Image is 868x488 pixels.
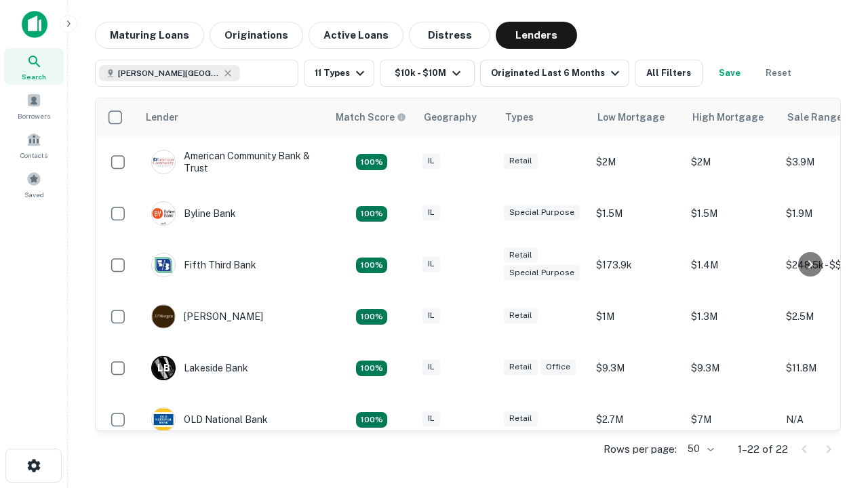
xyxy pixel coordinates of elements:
[152,305,175,328] img: picture
[152,202,175,225] img: picture
[304,60,374,87] button: 11 Types
[589,291,684,342] td: $1M
[152,150,175,174] img: picture
[151,150,314,174] div: American Community Bank & Trust
[684,136,779,188] td: $2M
[504,265,580,281] div: Special Purpose
[422,308,440,323] div: IL
[589,239,684,291] td: $173.9k
[356,154,387,170] div: Matching Properties: 2, hasApolloMatch: undefined
[336,110,403,125] h6: Match Score
[138,98,328,136] th: Lender
[356,361,387,377] div: Matching Properties: 3, hasApolloMatch: undefined
[496,22,577,49] button: Lenders
[684,291,779,342] td: $1.3M
[210,22,303,49] button: Originations
[151,356,248,380] div: Lakeside Bank
[589,136,684,188] td: $2M
[589,98,684,136] th: Low Mortgage
[738,441,788,457] p: 1–22 of 22
[356,206,387,222] div: Matching Properties: 2, hasApolloMatch: undefined
[409,22,490,49] button: Distress
[597,109,665,125] div: Low Mortgage
[416,98,497,136] th: Geography
[684,239,779,291] td: $1.4M
[787,109,842,125] div: Sale Range
[589,188,684,239] td: $1.5M
[380,60,475,87] button: $10k - $10M
[504,359,538,375] div: Retail
[491,65,623,81] div: Originated Last 6 Months
[18,110,50,121] span: Borrowers
[757,60,800,87] button: Reset
[692,109,764,125] div: High Mortgage
[684,394,779,445] td: $7M
[422,153,440,169] div: IL
[151,201,236,226] div: Byline Bank
[4,87,64,124] a: Borrowers
[146,109,178,125] div: Lender
[151,407,268,432] div: OLD National Bank
[4,48,64,85] a: Search
[684,342,779,394] td: $9.3M
[152,408,175,431] img: picture
[151,304,263,329] div: [PERSON_NAME]
[4,166,64,203] a: Saved
[635,60,703,87] button: All Filters
[152,253,175,277] img: picture
[22,11,47,38] img: capitalize-icon.png
[356,309,387,325] div: Matching Properties: 2, hasApolloMatch: undefined
[540,359,576,375] div: Office
[118,67,220,79] span: [PERSON_NAME][GEOGRAPHIC_DATA], [GEOGRAPHIC_DATA]
[24,189,44,200] span: Saved
[4,127,64,163] a: Contacts
[151,253,256,277] div: Fifth Third Bank
[356,412,387,428] div: Matching Properties: 2, hasApolloMatch: undefined
[480,60,629,87] button: Originated Last 6 Months
[497,98,589,136] th: Types
[422,411,440,426] div: IL
[708,60,751,87] button: Save your search to get updates of matches that match your search criteria.
[328,98,416,136] th: Capitalize uses an advanced AI algorithm to match your search with the best lender. The match sco...
[589,342,684,394] td: $9.3M
[309,22,403,49] button: Active Loans
[422,205,440,220] div: IL
[504,411,538,426] div: Retail
[20,150,47,161] span: Contacts
[424,109,477,125] div: Geography
[504,247,538,263] div: Retail
[504,205,580,220] div: Special Purpose
[684,188,779,239] td: $1.5M
[504,308,538,323] div: Retail
[22,71,46,82] span: Search
[422,256,440,272] div: IL
[684,98,779,136] th: High Mortgage
[356,258,387,274] div: Matching Properties: 2, hasApolloMatch: undefined
[682,439,716,459] div: 50
[604,441,677,457] p: Rows per page:
[505,109,534,125] div: Types
[504,153,538,169] div: Retail
[157,361,170,375] p: L B
[800,336,868,401] iframe: Chat Widget
[422,359,440,375] div: IL
[95,22,204,49] button: Maturing Loans
[336,110,406,125] div: Capitalize uses an advanced AI algorithm to match your search with the best lender. The match sco...
[589,394,684,445] td: $2.7M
